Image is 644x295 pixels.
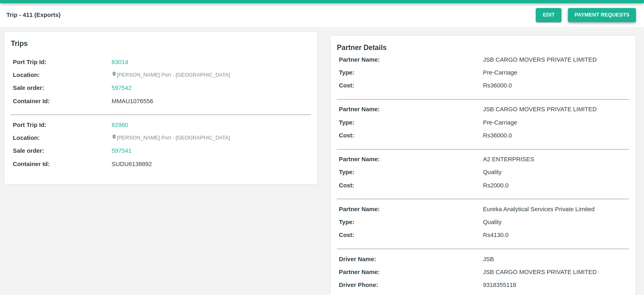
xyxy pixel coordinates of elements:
[339,106,380,112] b: Partner Name:
[483,68,627,77] p: Pre-Carriage
[13,122,46,128] b: Port Trip Id:
[483,255,627,264] p: JSB
[339,82,354,89] b: Cost:
[111,71,230,79] p: [PERSON_NAME] Port - [GEOGRAPHIC_DATA]
[13,85,44,91] b: Sale order:
[337,44,387,52] span: Partner Details
[111,83,132,92] a: 597542
[483,118,627,127] p: Pre-Carriage
[339,206,380,212] b: Partner Name:
[483,205,627,214] p: Eureka Analytical Services Private Limited
[483,131,627,140] p: Rs 36000.0
[339,232,354,238] b: Cost:
[483,218,627,226] p: Quality
[111,160,309,168] div: SUDU6138892
[483,268,627,276] p: JSB CARGO MOVERS PRIVATE LIMITED
[339,256,376,262] b: Driver Name:
[11,39,28,48] b: Trips
[339,119,355,126] b: Type:
[483,155,627,164] p: A2 ENTERPRISES
[339,69,355,76] b: Type:
[339,132,354,139] b: Cost:
[13,98,50,104] b: Container Id:
[483,231,627,239] p: Rs 4130.0
[111,134,230,142] p: [PERSON_NAME] Port - [GEOGRAPHIC_DATA]
[339,56,380,63] b: Partner Name:
[13,72,40,78] b: Location:
[13,147,44,154] b: Sale order:
[483,280,627,289] p: 9318355118
[483,55,627,64] p: JSB CARGO MOVERS PRIVATE LIMITED
[13,161,50,167] b: Container Id:
[339,156,380,162] b: Partner Name:
[111,59,128,65] a: 83014
[6,12,60,18] b: Trip - 411 (Exports)
[568,8,636,22] button: Payment Requests
[111,146,132,155] a: 597541
[483,181,627,190] p: Rs 2000.0
[13,59,46,65] b: Port Trip Id:
[111,122,128,128] a: 82980
[339,269,380,275] b: Partner Name:
[339,182,354,189] b: Cost:
[13,135,40,141] b: Location:
[483,168,627,177] p: Quality
[483,81,627,90] p: Rs 36000.0
[339,169,355,175] b: Type:
[536,8,561,22] button: Edit
[111,97,309,106] div: MMAU1076556
[483,105,627,114] p: JSB CARGO MOVERS PRIVATE LIMITED
[339,282,378,288] b: Driver Phone:
[339,219,355,225] b: Type:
